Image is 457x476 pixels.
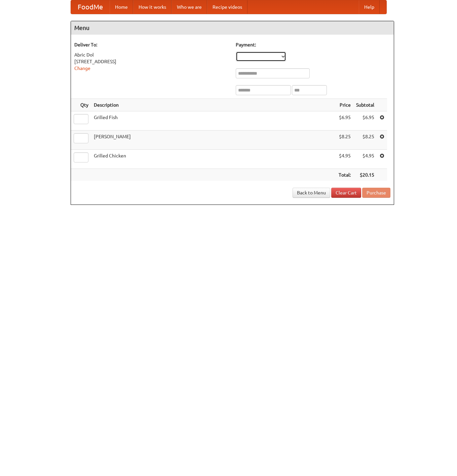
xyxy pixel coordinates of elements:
a: Home [110,0,133,14]
button: Purchase [362,188,390,198]
a: FoodMe [71,0,110,14]
div: Abric Dol [74,51,229,58]
th: Description [91,99,336,111]
a: Change [74,66,90,71]
a: Clear Cart [331,188,361,198]
a: Recipe videos [207,0,247,14]
th: Qty [71,99,91,111]
th: Price [336,99,353,111]
a: Who we are [172,0,207,14]
td: Grilled Chicken [91,150,336,169]
td: $4.95 [353,150,377,169]
a: Help [359,0,380,14]
td: $4.95 [336,150,353,169]
td: $8.25 [353,131,377,150]
th: Subtotal [353,99,377,111]
a: How it works [133,0,172,14]
td: $6.95 [336,111,353,131]
td: $6.95 [353,111,377,131]
div: [STREET_ADDRESS] [74,58,229,65]
h5: Payment: [236,41,390,48]
th: $20.15 [353,169,377,181]
h5: Deliver To: [74,41,229,48]
h4: Menu [71,21,394,35]
td: [PERSON_NAME] [91,131,336,150]
td: $8.25 [336,131,353,150]
th: Total: [336,169,353,181]
td: Grilled Fish [91,111,336,131]
a: Back to Menu [293,188,330,198]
